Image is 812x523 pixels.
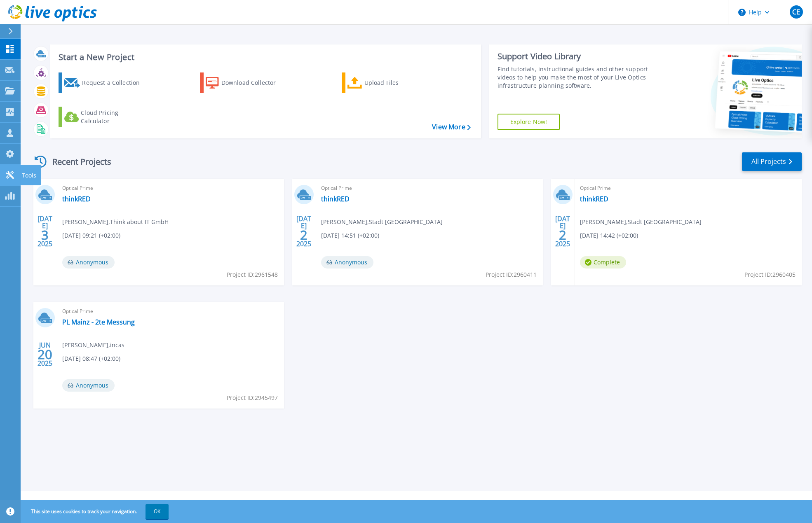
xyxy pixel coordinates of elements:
[300,231,307,238] span: 2
[321,217,443,226] span: [PERSON_NAME] , Stadt [GEOGRAPHIC_DATA]
[364,75,430,91] div: Upload Files
[146,504,169,519] button: OK
[486,270,537,279] span: Project ID: 2960411
[22,165,36,186] p: Tools
[742,152,802,171] a: All Projects
[227,393,278,402] span: Project ID: 2945497
[321,256,373,269] span: Anonymous
[62,231,120,240] span: [DATE] 09:21 (+02:00)
[62,341,124,350] span: [PERSON_NAME] , incas
[62,184,279,193] span: Optical Prime
[580,231,638,240] span: [DATE] 14:42 (+02:00)
[580,195,608,203] a: thinkRED
[81,109,147,125] div: Cloud Pricing Calculator
[744,270,796,279] span: Project ID: 2960405
[321,231,379,240] span: [DATE] 14:51 (+02:00)
[498,114,560,130] a: Explore Now!
[580,217,702,226] span: [PERSON_NAME] , Stadt [GEOGRAPHIC_DATA]
[59,53,470,62] h3: Start a New Project
[62,379,115,392] span: Anonymous
[32,152,122,172] div: Recent Projects
[62,318,135,326] a: PL Mainz - 2te Messung
[82,75,148,91] div: Request a Collection
[221,75,287,91] div: Download Collector
[62,307,279,316] span: Optical Prime
[580,256,626,269] span: Complete
[321,184,538,193] span: Optical Prime
[555,216,570,246] div: [DATE] 2025
[342,72,434,93] a: Upload Files
[296,216,312,246] div: [DATE] 2025
[62,256,115,269] span: Anonymous
[23,504,169,519] span: This site uses cookies to track your navigation.
[37,339,53,369] div: JUN 2025
[59,107,150,127] a: Cloud Pricing Calculator
[62,195,91,203] a: thinkRED
[62,217,169,226] span: [PERSON_NAME] , Think about IT GmbH
[37,216,53,246] div: [DATE] 2025
[62,354,120,363] span: [DATE] 08:47 (+02:00)
[38,351,52,358] span: 20
[227,270,278,279] span: Project ID: 2961548
[41,231,49,238] span: 3
[580,184,797,193] span: Optical Prime
[321,195,350,203] a: thinkRED
[200,72,292,93] a: Download Collector
[59,72,150,93] a: Request a Collection
[432,123,470,131] a: View More
[498,65,657,90] div: Find tutorials, instructional guides and other support videos to help you make the most of your L...
[559,231,566,238] span: 2
[792,9,800,15] span: CE
[498,51,657,62] div: Support Video Library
